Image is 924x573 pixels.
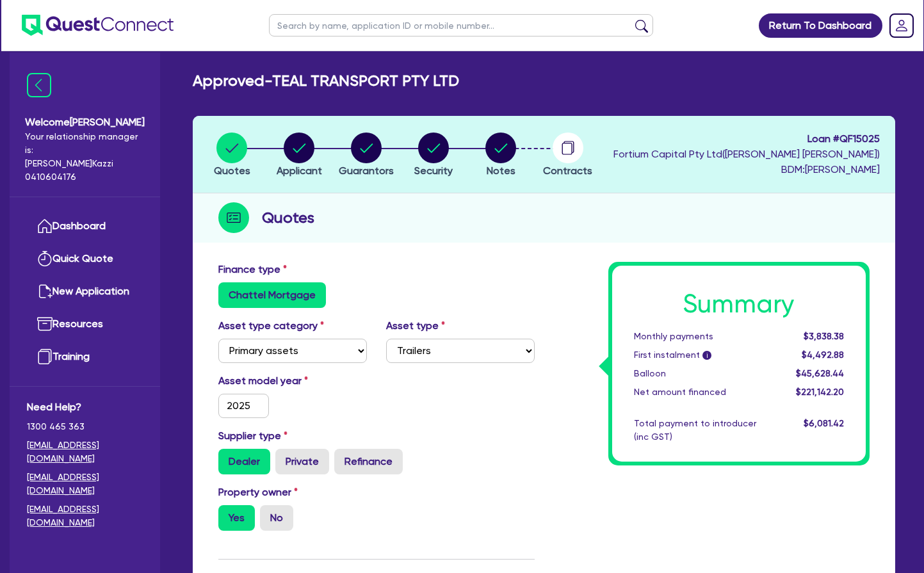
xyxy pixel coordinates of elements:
[27,471,143,497] a: [EMAIL_ADDRESS][DOMAIN_NAME]
[485,132,517,179] button: Notes
[27,399,143,415] span: Need Help?
[27,420,143,433] span: 1300 465 363
[624,385,777,399] div: Net amount financed
[25,130,145,184] span: Your relationship manager is: [PERSON_NAME] Kazzi 0410604176
[27,439,143,465] a: [EMAIL_ADDRESS][DOMAIN_NAME]
[339,165,394,177] span: Guarantors
[613,162,880,177] span: BDM: [PERSON_NAME]
[262,206,314,229] h2: Quotes
[414,132,453,179] button: Security
[218,485,298,500] label: Property owner
[218,282,326,308] label: Chattel Mortgage
[22,15,174,36] img: quest-connect-logo-blue
[193,72,459,90] h2: Approved - TEAL TRANSPORT PTY LTD
[796,387,844,397] span: $221,142.20
[386,318,445,334] label: Asset type
[37,316,53,332] img: resources
[214,165,250,177] span: Quotes
[269,14,653,36] input: Search by name, application ID or mobile number...
[277,165,322,177] span: Applicant
[276,132,323,179] button: Applicant
[796,368,844,378] span: $45,628.44
[218,449,270,474] label: Dealer
[209,373,377,389] label: Asset model year
[275,449,329,474] label: Private
[27,341,143,373] a: Training
[27,210,143,243] a: Dashboard
[218,428,288,444] label: Supplier type
[885,9,918,42] a: Dropdown toggle
[27,243,143,275] a: Quick Quote
[624,348,777,362] div: First instalment
[759,13,882,38] a: Return To Dashboard
[218,505,255,531] label: Yes
[213,132,251,179] button: Quotes
[543,165,592,177] span: Contracts
[624,367,777,380] div: Balloon
[260,505,293,531] label: No
[27,503,143,529] a: [EMAIL_ADDRESS][DOMAIN_NAME]
[634,289,845,319] h1: Summary
[218,262,287,277] label: Finance type
[487,165,515,177] span: Notes
[334,449,403,474] label: Refinance
[624,330,777,343] div: Monthly payments
[338,132,394,179] button: Guarantors
[218,202,249,233] img: step-icon
[802,350,844,360] span: $4,492.88
[613,131,880,147] span: Loan # QF15025
[702,351,711,360] span: i
[218,318,324,334] label: Asset type category
[613,148,880,160] span: Fortium Capital Pty Ltd ( [PERSON_NAME] [PERSON_NAME] )
[37,349,53,364] img: training
[414,165,453,177] span: Security
[37,284,53,299] img: new-application
[27,275,143,308] a: New Application
[37,251,53,266] img: quick-quote
[804,418,844,428] span: $6,081.42
[624,417,777,444] div: Total payment to introducer (inc GST)
[25,115,145,130] span: Welcome [PERSON_NAME]
[804,331,844,341] span: $3,838.38
[27,73,51,97] img: icon-menu-close
[542,132,593,179] button: Contracts
[27,308,143,341] a: Resources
